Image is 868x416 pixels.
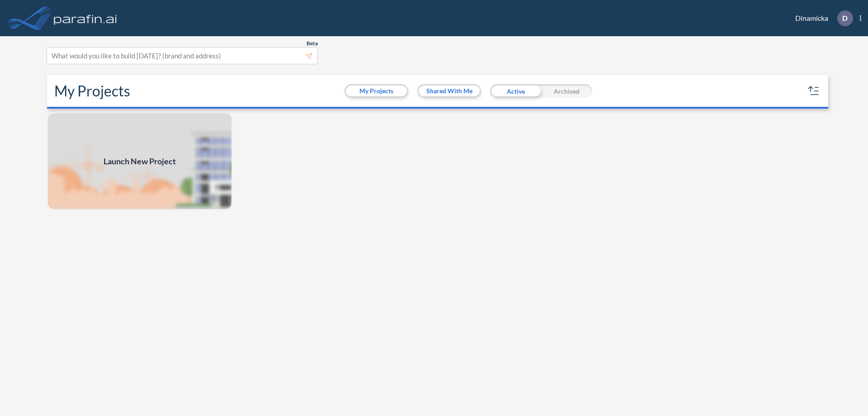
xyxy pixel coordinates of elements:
[419,86,480,96] button: Shared With Me
[807,84,821,98] button: sort
[104,155,176,167] span: Launch New Project
[307,40,318,47] span: Beta
[52,9,119,27] img: logo
[490,84,541,98] div: Active
[782,10,861,26] div: Dinamicka
[842,14,848,22] p: D
[47,112,232,210] a: Launch New Project
[54,82,130,100] h2: My Projects
[346,86,407,96] button: My Projects
[541,84,592,98] div: Archived
[47,112,232,210] img: add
